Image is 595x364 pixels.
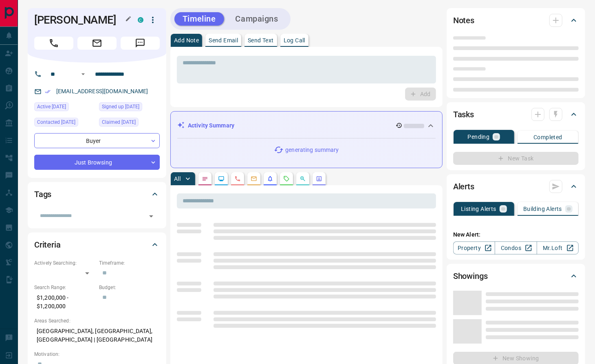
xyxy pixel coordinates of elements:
svg: Notes [202,175,208,182]
div: Sun Oct 12 2025 [34,102,95,114]
button: Campaigns [227,12,286,26]
h2: Criteria [34,238,61,251]
p: Log Call [284,37,305,43]
p: Search Range: [34,284,95,291]
span: Active [DATE] [37,103,66,111]
svg: Listing Alerts [267,175,273,182]
p: Completed [533,134,562,140]
svg: Emails [251,175,257,182]
span: Call [34,37,73,50]
a: [EMAIL_ADDRESS][DOMAIN_NAME] [56,88,148,94]
span: Contacted [DATE] [37,118,75,126]
span: Signed up [DATE] [102,103,139,111]
div: Buyer [34,133,160,148]
h2: Alerts [453,180,474,193]
a: Condos [495,241,537,254]
p: Timeframe: [99,259,160,267]
svg: Lead Browsing Activity [218,175,225,182]
a: Mr.Loft [537,241,579,254]
p: New Alert: [453,230,579,239]
button: Timeline [174,12,224,26]
h2: Showings [453,270,488,283]
span: Message [121,37,160,50]
div: Activity Summary [177,118,436,133]
p: Budget: [99,284,160,291]
p: All [174,176,181,182]
p: Activity Summary [188,121,234,130]
div: Tags [34,184,160,204]
p: $1,200,000 - $1,200,000 [34,291,95,313]
p: Pending [468,134,490,140]
svg: Email Verified [45,89,51,94]
h2: Notes [453,14,474,27]
h2: Tags [34,188,51,201]
p: Actively Searching: [34,259,95,267]
div: Just Browsing [34,155,160,170]
div: Alerts [453,177,579,196]
p: Add Note [174,37,199,43]
p: Motivation: [34,351,160,358]
div: Fri Jul 04 2025 [34,118,95,129]
p: Send Text [248,37,274,43]
svg: Requests [283,175,290,182]
div: Fri Jul 09 2021 [99,102,160,114]
svg: Agent Actions [316,175,322,182]
h1: [PERSON_NAME] [34,13,126,26]
button: Open [78,69,88,79]
div: Tasks [453,105,579,124]
p: [GEOGRAPHIC_DATA], [GEOGRAPHIC_DATA], [GEOGRAPHIC_DATA] | [GEOGRAPHIC_DATA] [34,325,160,346]
a: Property [453,241,495,254]
button: Open [145,211,157,222]
p: Send Email [209,37,238,43]
p: generating summary [285,146,339,154]
span: Email [77,37,117,50]
svg: Calls [234,175,241,182]
p: Listing Alerts [461,206,496,212]
div: condos.ca [138,17,143,23]
div: Criteria [34,235,160,254]
div: Showings [453,266,579,286]
span: Claimed [DATE] [102,118,136,126]
p: Building Alerts [523,206,562,212]
svg: Opportunities [300,175,306,182]
div: Notes [453,11,579,30]
div: Mon Jan 27 2025 [99,118,160,129]
p: Areas Searched: [34,317,160,325]
h2: Tasks [453,108,474,121]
